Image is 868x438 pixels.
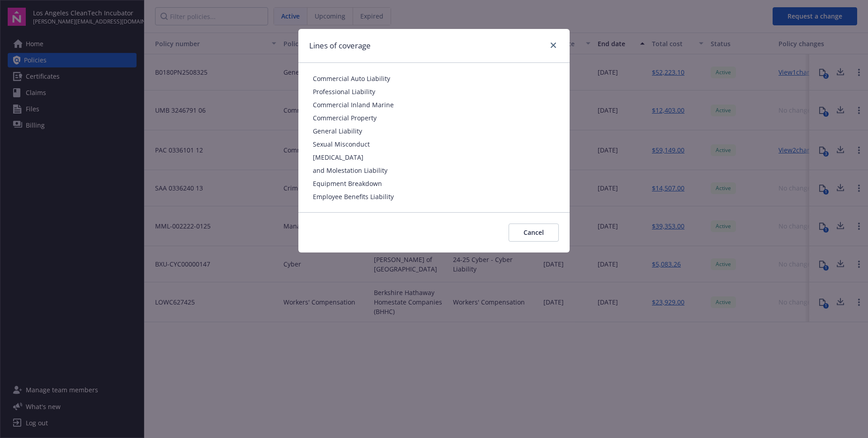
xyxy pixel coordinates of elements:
[313,179,555,188] span: Equipment Breakdown
[313,100,555,109] span: Commercial Inland Marine
[313,74,555,83] span: Commercial Auto Liability
[313,113,555,123] span: Commercial Property
[313,152,555,162] span: [MEDICAL_DATA]
[313,126,555,136] span: General Liability
[313,139,555,149] span: Sexual Misconduct
[313,192,555,201] span: Employee Benefits Liability
[509,224,559,242] button: Cancel
[313,87,555,96] span: Professional Liability
[313,166,555,175] span: and Molestation Liability
[309,40,371,52] h1: Lines of coverage
[524,228,544,237] span: Cancel
[548,40,559,51] a: close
